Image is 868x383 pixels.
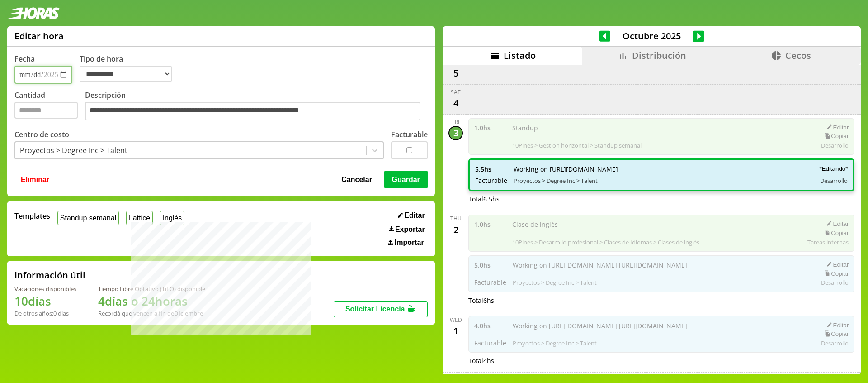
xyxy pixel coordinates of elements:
span: Importar [395,239,424,247]
span: Listado [504,49,536,62]
div: Recordá que vencen a fin de [98,309,205,317]
button: Exportar [386,225,428,234]
h1: Editar hora [14,30,64,42]
span: Distribución [632,49,686,62]
img: logotipo [7,7,60,19]
div: Proyectos > Degree Inc > Talent [20,145,127,155]
label: Facturable [391,129,428,139]
div: Thu [450,215,462,222]
button: Guardar [384,171,428,188]
span: Cecos [785,49,811,62]
button: Standup semanal [57,211,119,225]
div: 1 [448,324,463,338]
button: Lattice [126,211,153,225]
button: Editar [395,211,428,220]
div: Wed [450,316,462,324]
label: Fecha [14,54,35,64]
div: 3 [448,126,463,140]
button: Solicitar Licencia [334,301,428,317]
span: Editar [404,211,425,220]
div: Total 6.5 hs [468,195,854,203]
label: Cantidad [14,90,85,123]
div: scrollable content [443,65,861,373]
div: Total 4 hs [468,356,854,365]
b: Diciembre [174,309,203,317]
button: Inglés [160,211,184,225]
div: 4 [448,96,463,110]
div: 2 [448,222,463,237]
div: 5 [448,66,463,81]
input: Cantidad [14,102,78,119]
div: Fri [452,118,459,126]
div: Vacaciones disponibles [14,285,76,293]
span: Solicitar Licencia [345,305,405,313]
div: De otros años: 0 días [14,309,76,317]
div: Tiempo Libre Optativo (TiLO) disponible [98,285,205,293]
div: Sat [451,88,461,96]
button: Cancelar [339,171,375,188]
select: Tipo de hora [80,66,172,82]
button: Eliminar [18,171,52,188]
span: Templates [14,211,50,221]
span: Octubre 2025 [610,30,693,42]
span: Exportar [395,225,425,234]
label: Centro de costo [14,129,69,139]
h1: 10 días [14,293,76,309]
textarea: Descripción [85,102,420,121]
h1: 4 días o 24 horas [98,293,205,309]
div: Total 6 hs [468,296,854,305]
h2: Información útil [14,269,85,281]
label: Tipo de hora [80,54,179,84]
label: Descripción [85,90,428,123]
